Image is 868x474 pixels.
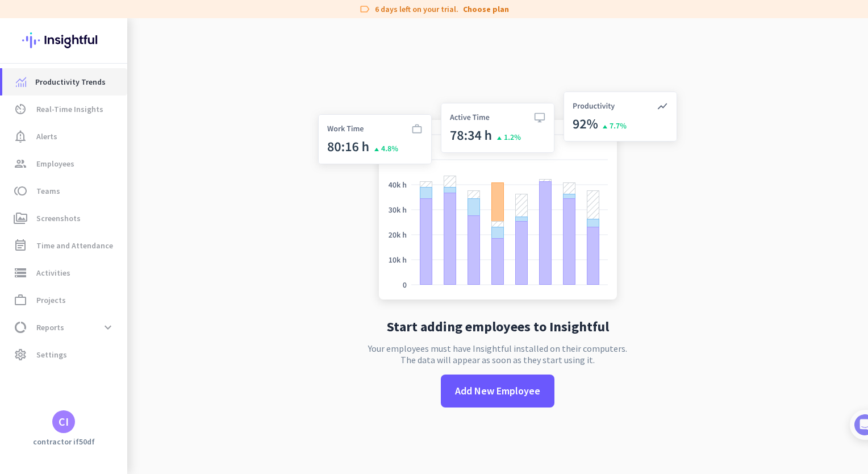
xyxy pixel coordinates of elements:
[98,317,118,338] button: expand_more
[14,348,27,361] i: settings
[2,123,127,150] a: notification_importantAlerts
[14,266,27,280] i: storage
[36,157,74,171] span: Employees
[36,102,103,116] span: Real-Time Insights
[2,232,127,259] a: event_noteTime and Attendance
[14,293,27,307] i: work_outline
[14,321,27,334] i: data_usage
[36,130,57,143] span: Alerts
[310,85,686,311] img: no-search-results
[36,211,81,225] span: Screenshots
[36,184,60,198] span: Teams
[14,184,27,198] i: toll
[387,320,609,334] h2: Start adding employees to Insightful
[59,416,69,427] div: CI
[35,75,106,89] span: Productivity Trends
[463,3,509,15] a: Choose plan
[36,266,70,280] span: Activities
[14,211,27,225] i: perm_media
[36,239,113,252] span: Time and Attendance
[368,343,627,365] p: Your employees must have Insightful installed on their computers. The data will appear as soon as...
[22,18,105,63] img: Insightful logo
[2,95,127,123] a: av_timerReal-Time Insights
[14,157,27,171] i: group
[441,375,554,408] button: Add New Employee
[16,77,26,87] img: menu-item
[14,130,27,143] i: notification_important
[2,205,127,232] a: perm_mediaScreenshots
[2,68,127,95] a: menu-itemProductivity Trends
[455,384,540,398] span: Add New Employee
[36,293,66,307] span: Projects
[2,341,127,368] a: settingsSettings
[2,177,127,205] a: tollTeams
[36,348,67,361] span: Settings
[2,314,127,341] a: data_usageReportsexpand_more
[2,150,127,177] a: groupEmployees
[14,239,27,252] i: event_note
[359,3,370,15] i: label
[2,259,127,286] a: storageActivities
[36,321,64,334] span: Reports
[2,286,127,314] a: work_outlineProjects
[14,102,27,116] i: av_timer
